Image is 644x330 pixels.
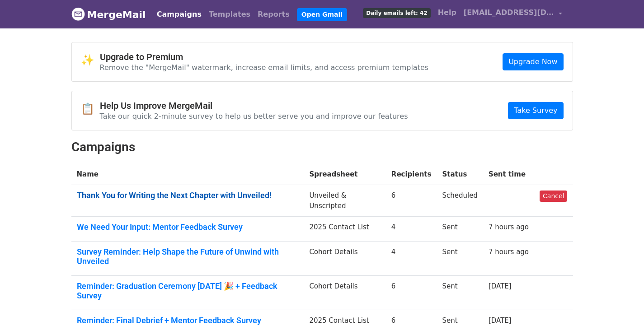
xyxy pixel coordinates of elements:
[434,4,460,22] a: Help
[100,51,429,62] h4: Upgrade to Premium
[386,217,437,242] td: 4
[205,5,254,23] a: Templates
[386,241,437,275] td: 4
[437,164,483,185] th: Status
[100,100,408,111] h4: Help Us Improve MergeMail
[71,139,573,155] h2: Campaigns
[77,281,299,301] a: Reminder: Graduation Ceremony [DATE] 🎉 + Feedback Survey
[254,5,293,23] a: Reports
[464,7,554,18] span: [EMAIL_ADDRESS][DOMAIN_NAME]
[81,102,100,116] span: 📋
[460,4,566,25] a: [EMAIL_ADDRESS][DOMAIN_NAME]
[437,241,483,275] td: Sent
[386,275,437,310] td: 6
[489,282,512,290] a: [DATE]
[599,287,644,330] iframe: Chat Widget
[437,217,483,242] td: Sent
[304,241,385,275] td: Cohort Details
[489,316,512,325] a: [DATE]
[508,102,563,119] a: Take Survey
[297,8,347,21] a: Open Gmail
[71,164,304,185] th: Name
[71,5,146,24] a: MergeMail
[437,185,483,217] td: Scheduled
[363,8,430,18] span: Daily emails left: 42
[71,7,85,21] img: MergeMail logo
[304,275,385,310] td: Cohort Details
[304,164,385,185] th: Spreadsheet
[81,54,100,67] span: ✨
[483,164,534,185] th: Sent time
[77,191,299,200] a: Thank You for Writing the Next Chapter with Unveiled!
[359,4,434,22] a: Daily emails left: 42
[77,222,299,232] a: We Need Your Input: Mentor Feedback Survey
[489,248,529,256] a: 7 hours ago
[437,275,483,310] td: Sent
[77,247,299,266] a: Survey Reminder: Help Shape the Future of Unwind with Unveiled
[153,5,205,23] a: Campaigns
[386,185,437,217] td: 6
[100,112,408,121] p: Take our quick 2-minute survey to help us better serve you and improve our features
[77,316,299,325] a: Reminder: Final Debrief + Mentor Feedback Survey
[100,63,429,72] p: Remove the "MergeMail" watermark, increase email limits, and access premium templates
[386,164,437,185] th: Recipients
[540,191,567,202] a: Cancel
[503,53,563,70] a: Upgrade Now
[304,217,385,242] td: 2025 Contact List
[489,223,529,231] a: 7 hours ago
[304,185,385,217] td: Unveiled & Unscripted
